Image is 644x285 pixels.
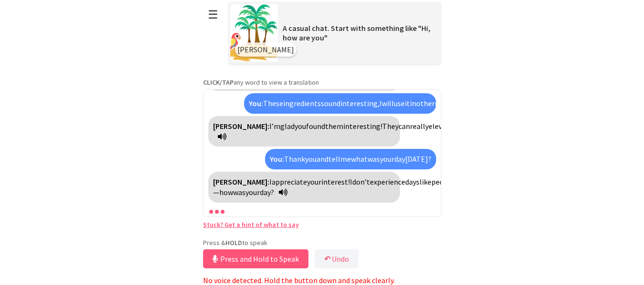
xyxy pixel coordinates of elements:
[368,154,380,164] span: was
[269,177,272,187] span: I
[263,98,283,108] span: These
[343,121,382,131] span: interesting!
[328,154,340,164] span: tell
[394,154,405,164] span: day
[405,98,410,108] span: it
[269,121,280,131] span: I’m
[317,154,328,164] span: and
[305,154,317,164] span: you
[284,154,305,164] span: Thank
[237,45,294,54] span: [PERSON_NAME]
[410,98,416,108] span: in
[230,4,278,61] img: Scenario Image
[380,154,394,164] span: your
[350,177,352,187] span: I
[399,121,410,131] span: can
[203,275,441,285] p: No voice detected. Hold the button down and speak clearly.
[410,121,429,131] span: really
[283,23,430,42] span: A casual chat. Start with something like "Hi, how are you"
[203,2,223,27] button: ☰
[340,154,351,164] span: me
[321,177,350,187] span: interest!
[280,121,295,131] span: glad
[283,98,321,108] span: ingredients
[233,187,245,197] span: was
[382,121,399,131] span: They
[394,98,405,108] span: use
[203,220,299,229] a: Stuck? Get a hint of what to say
[382,98,394,108] span: will
[419,177,431,187] span: like
[244,93,436,113] div: Click to translate
[405,177,419,187] span: days
[213,177,269,187] strong: [PERSON_NAME]:
[429,121,453,131] span: elevate
[352,177,370,187] span: don’t
[208,172,400,203] div: Click to translate
[213,121,269,131] strong: [PERSON_NAME]:
[260,187,274,197] span: day?
[340,98,379,108] span: interesting,
[351,154,368,164] span: what
[306,121,325,131] span: found
[245,187,260,197] span: your
[431,177,454,187] span: people
[249,98,263,108] strong: You:
[208,116,400,147] div: Click to translate
[370,177,405,187] span: experience
[379,98,382,108] span: I
[416,98,435,108] span: other
[272,177,307,187] span: appreciate
[203,78,441,87] p: any word to view a translation
[405,154,431,164] span: [DATE]?
[307,177,321,187] span: your
[435,98,460,108] span: recipes.
[325,121,343,131] span: them
[270,154,284,164] strong: You:
[203,249,308,268] button: Press and Hold to Speak
[315,249,358,268] button: ↶Undo
[225,238,242,247] strong: HOLD
[203,238,441,247] p: Press & to speak
[265,149,436,169] div: Click to translate
[295,121,306,131] span: you
[203,78,234,87] strong: CLICK/TAP
[324,254,330,264] b: ↶
[321,98,340,108] span: sound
